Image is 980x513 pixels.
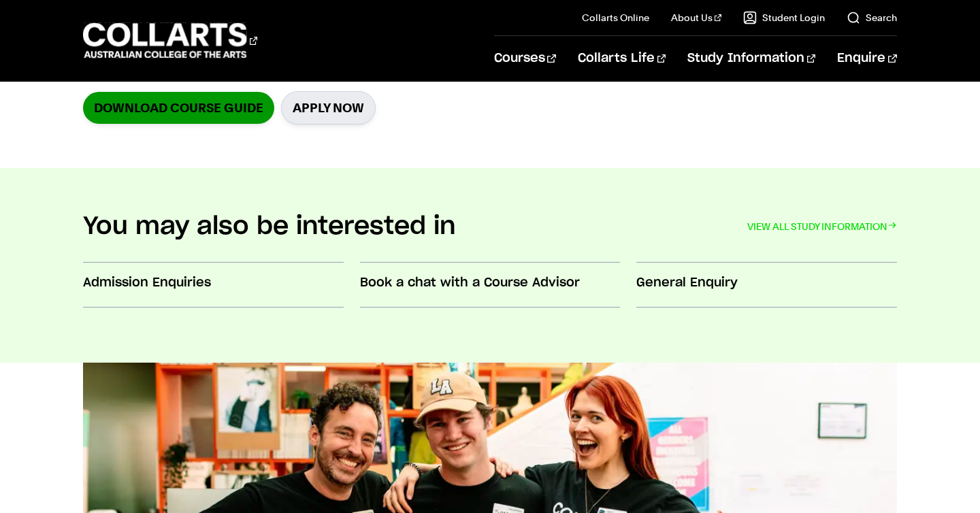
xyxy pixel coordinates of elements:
[494,36,556,81] a: Courses
[83,21,257,60] div: Go to homepage
[360,274,620,292] h3: Book a chat with a Course Advisor
[83,274,343,292] h3: Admission Enquiries
[360,263,620,308] a: Book a chat with a Course Advisor
[578,36,666,81] a: Collarts Life
[847,11,897,24] a: Search
[743,11,825,24] a: Student Login
[671,11,721,24] a: About Us
[83,92,274,124] a: Download Course Guide
[281,91,376,125] a: Apply Now
[636,263,896,308] a: General Enquiry
[747,217,897,236] a: VIEW ALL STUDY INFORMATION
[83,263,343,308] a: Admission Enquiries
[83,212,456,242] h2: You may also be interested in
[687,36,815,81] a: Study Information
[837,36,896,81] a: Enquire
[582,11,649,24] a: Collarts Online
[636,274,896,292] h3: General Enquiry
